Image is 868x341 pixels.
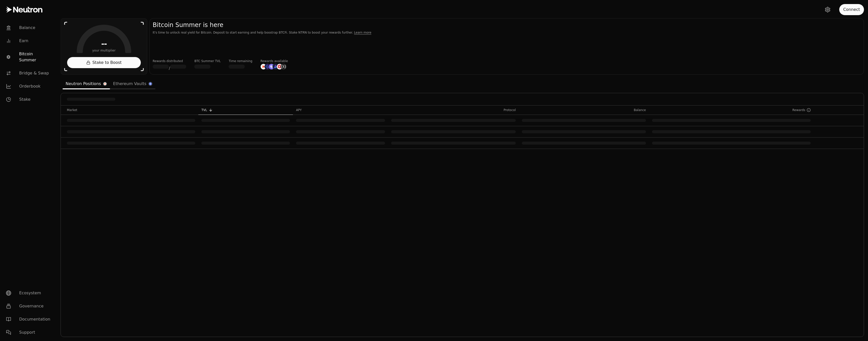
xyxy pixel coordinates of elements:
div: APY [296,108,385,112]
img: Neutron Logo [103,82,106,85]
p: It's time to unlock real yield for Bitcoin. Deposit to start earning and help boostrap BTCFi. Sta... [153,30,861,35]
a: Bridge & Swap [2,67,55,80]
img: Mars Fragments [277,64,282,69]
p: Rewards available [260,59,288,64]
img: Ethereum Logo [149,82,152,85]
a: Balance [2,21,55,34]
a: Ethereum Vaults [110,79,155,89]
p: Time remaining [229,59,252,64]
a: Governance [2,300,55,313]
p: Rewards distributed [153,59,186,64]
div: Market [67,108,195,112]
img: Solv Points [269,64,274,69]
a: Ecosystem [2,286,55,300]
div: Balance [522,108,646,112]
div: TVL [201,108,290,112]
img: NTRN [261,64,266,69]
a: Support [2,326,55,339]
img: Bedrock Diamonds [273,64,278,69]
button: Connect [839,4,864,15]
a: Orderbook [2,80,55,93]
div: / [153,64,186,71]
div: Protocol [391,108,516,112]
a: Documentation [2,313,55,326]
h2: Bitcoin Summer is here [153,21,861,29]
span: Rewards [792,108,805,112]
h1: -- [101,40,107,48]
img: Structured Points [281,64,286,69]
a: Learn more [354,31,371,34]
a: Stake to Boost [67,57,141,68]
a: Neutron Positions [63,79,110,89]
a: Earn [2,34,55,47]
span: your multiplier [92,48,116,53]
a: Bitcoin Summer [2,47,55,67]
a: Stake [2,93,55,106]
img: EtherFi Points [265,64,270,69]
p: BTC Summer TVL [194,59,221,64]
